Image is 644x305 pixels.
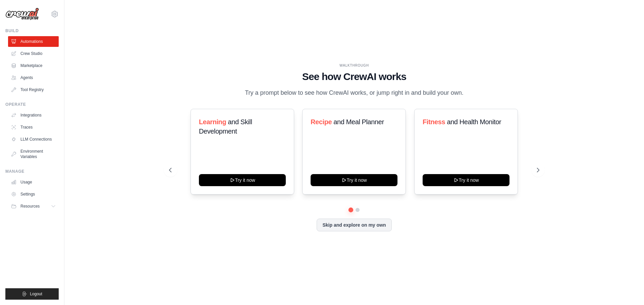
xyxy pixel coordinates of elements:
[311,118,332,126] span: Recipe
[8,84,59,95] a: Tool Registry
[423,174,509,186] button: Try it now
[8,60,59,71] a: Marketplace
[447,118,501,126] span: and Health Monitor
[199,118,252,135] span: and Skill Development
[30,291,42,297] span: Logout
[5,288,59,300] button: Logout
[5,8,39,20] img: Logo
[8,146,59,162] a: Environment Variables
[8,48,59,59] a: Crew Studio
[8,134,59,145] a: LLM Connections
[8,201,59,212] button: Resources
[169,63,539,68] div: WALKTHROUGH
[8,189,59,200] a: Settings
[8,110,59,121] a: Integrations
[169,71,539,83] h1: See how CrewAI works
[5,169,59,174] div: Manage
[317,219,391,231] button: Skip and explore on my own
[423,118,445,126] span: Fitness
[241,88,467,98] p: Try a prompt below to see how CrewAI works, or jump right in and build your own.
[8,36,59,47] a: Automations
[199,174,286,186] button: Try it now
[311,174,397,186] button: Try it now
[5,102,59,107] div: Operate
[8,122,59,133] a: Traces
[8,177,59,187] a: Usage
[20,204,40,209] span: Resources
[199,118,226,126] span: Learning
[334,118,384,126] span: and Meal Planner
[5,28,59,33] div: Build
[8,72,59,83] a: Agents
